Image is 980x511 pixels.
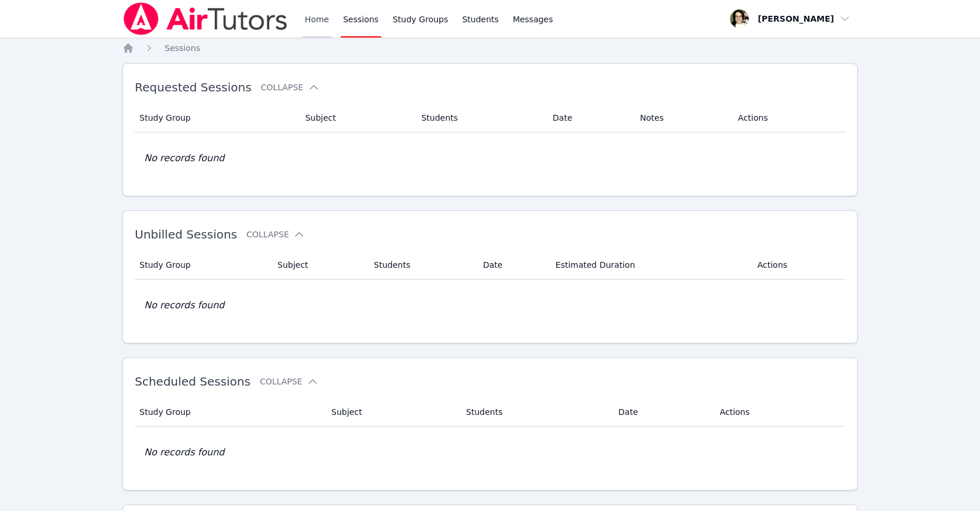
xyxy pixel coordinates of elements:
td: No records found [135,132,845,184]
th: Date [611,398,712,427]
th: Students [367,251,476,280]
span: Sessions [165,43,200,53]
span: Messages [513,13,553,25]
td: No records found [135,427,845,478]
span: Requested Sessions [135,80,251,94]
th: Students [414,104,546,132]
th: Study Group [135,251,270,280]
th: Students [459,398,611,427]
th: Actions [731,104,845,132]
th: Subject [298,104,414,132]
th: Date [476,251,549,280]
th: Subject [324,398,459,427]
th: Actions [712,398,845,427]
a: Sessions [165,42,200,54]
button: Collapse [246,229,305,240]
nav: Breadcrumb [122,42,858,54]
span: Scheduled Sessions [135,374,251,389]
img: Air Tutors [122,2,288,35]
th: Study Group [135,398,324,427]
th: Notes [633,104,731,132]
th: Date [546,104,633,132]
th: Actions [751,251,845,280]
td: No records found [135,280,845,331]
span: Unbilled Sessions [135,227,237,241]
th: Estimated Duration [549,251,751,280]
th: Study Group [135,104,298,132]
th: Subject [270,251,367,280]
button: Collapse [261,81,320,93]
button: Collapse [260,376,318,387]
